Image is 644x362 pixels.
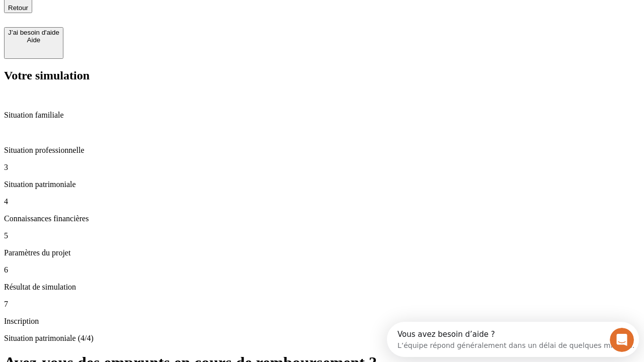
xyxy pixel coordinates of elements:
h2: Votre simulation [4,69,640,82]
div: Ouvrir le Messenger Intercom [4,4,277,32]
p: 7 [4,300,640,309]
p: Situation patrimoniale [4,180,640,189]
p: Résultat de simulation [4,283,640,292]
p: Paramètres du projet [4,248,640,257]
div: Aide [8,36,59,44]
p: 6 [4,265,640,275]
p: 4 [4,197,640,206]
p: 3 [4,163,640,172]
div: J’ai besoin d'aide [8,29,59,36]
iframe: Intercom live chat discovery launcher [387,322,639,357]
p: Connaissances financières [4,214,640,223]
button: J’ai besoin d'aideAide [4,27,63,59]
p: 5 [4,231,640,240]
p: Situation patrimoniale (4/4) [4,334,640,343]
div: L’équipe répond généralement dans un délai de quelques minutes. [11,17,248,27]
p: Situation familiale [4,111,640,120]
p: Situation professionnelle [4,146,640,155]
iframe: Intercom live chat [610,328,634,352]
div: Vous avez besoin d’aide ? [11,9,248,17]
span: Retour [8,4,28,12]
p: Inscription [4,317,640,326]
